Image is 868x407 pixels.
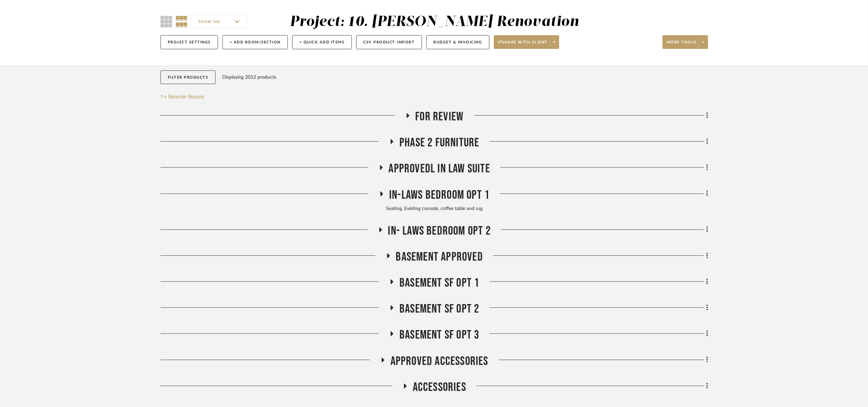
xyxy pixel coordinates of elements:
[498,40,548,50] span: Share with client
[222,70,277,84] div: Displaying 2012 products
[399,135,479,150] span: Phase 2 Furniture
[356,35,422,49] button: CSV Product Import
[161,93,205,101] button: Reorder Rooms
[161,205,708,213] div: Seating, Existing console, coffee table and rug
[391,354,488,369] span: APPROVED Accessories
[292,35,352,49] button: + Quick Add Items
[389,161,490,176] span: Approvedl In Law Suite
[290,15,579,29] div: Project: 10. [PERSON_NAME] Renovation
[399,328,479,342] span: Basement SF opt 3
[663,35,708,49] button: More tools
[389,188,489,202] span: In-Laws Bedroom Opt 1
[396,250,483,264] span: Basement APPROVED
[222,35,288,49] button: + Add Room/Section
[413,380,466,395] span: Accessories
[161,35,218,49] button: Project Settings
[494,35,560,49] button: Share with client
[667,40,697,50] span: More tools
[399,276,479,290] span: Basement SF Opt 1
[416,109,464,124] span: For Review
[161,70,216,84] button: Filter Products
[426,35,489,49] button: Budget & Invoicing
[399,302,479,316] span: Basement SF Opt 2
[388,224,491,238] span: In- Laws Bedroom Opt 2
[168,93,205,101] span: Reorder Rooms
